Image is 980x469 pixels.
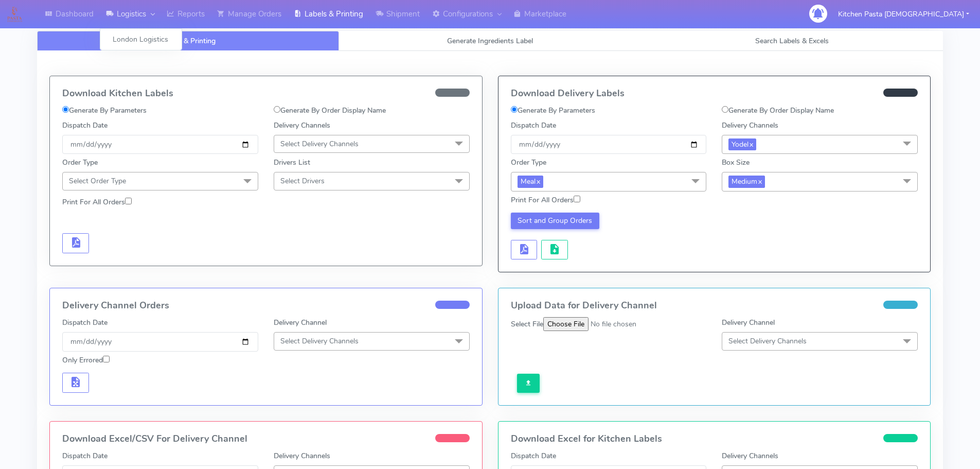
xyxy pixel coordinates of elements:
[511,105,595,116] label: Generate By Parameters
[62,120,108,131] label: Dispatch Date
[574,196,580,202] input: Print For All Orders
[62,450,108,461] label: Dispatch Date
[511,434,918,444] h4: Download Excel for Kitchen Labels
[280,139,359,149] span: Select Delivery Channels
[100,31,182,48] a: London Logistics
[722,317,775,328] label: Delivery Channel
[722,157,750,168] label: Box Size
[62,197,132,207] label: Print For All Orders
[511,319,543,329] label: Select File
[511,195,580,205] label: Print For All Orders
[62,105,147,116] label: Generate By Parameters
[62,301,470,311] h4: Delivery Channel Orders
[103,356,110,362] input: Only Errored
[511,106,518,113] input: Generate By Parameters
[280,336,359,346] span: Select Delivery Channels
[511,301,918,311] h4: Upload Data for Delivery Channel
[62,106,69,113] input: Generate By Parameters
[728,138,756,150] span: Yodel
[62,434,470,444] h4: Download Excel/CSV For Delivery Channel
[511,213,600,229] button: Sort and Group Orders
[274,106,280,113] input: Generate By Order Display Name
[511,157,546,168] label: Order Type
[830,4,977,25] button: Kitchen Pasta [DEMOGRAPHIC_DATA]
[722,120,778,131] label: Delivery Channels
[62,157,98,168] label: Order Type
[728,336,807,346] span: Select Delivery Channels
[274,120,330,131] label: Delivery Channels
[447,36,533,46] span: Generate Ingredients Label
[274,157,310,168] label: Drivers List
[274,105,386,116] label: Generate By Order Display Name
[62,317,108,328] label: Dispatch Date
[511,450,556,461] label: Dispatch Date
[161,36,216,46] span: Labels & Printing
[749,138,753,149] a: x
[280,176,325,186] span: Select Drivers
[755,36,829,46] span: Search Labels & Excels
[274,450,330,461] label: Delivery Channels
[722,450,778,461] label: Delivery Channels
[536,176,540,186] a: x
[62,355,110,366] label: Only Errored
[62,89,470,99] h4: Download Kitchen Labels
[757,176,762,186] a: x
[69,176,126,186] span: Select Order Type
[274,317,327,328] label: Delivery Channel
[722,105,834,116] label: Generate By Order Display Name
[37,31,943,51] ul: Tabs
[728,176,765,187] span: Medium
[722,106,728,113] input: Generate By Order Display Name
[518,176,543,187] span: Meal
[511,89,918,99] h4: Download Delivery Labels
[511,120,556,131] label: Dispatch Date
[125,198,132,204] input: Print For All Orders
